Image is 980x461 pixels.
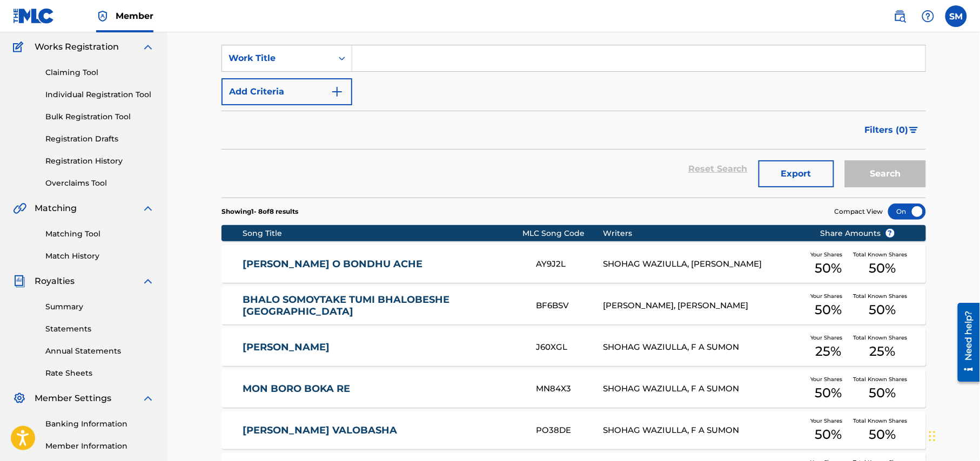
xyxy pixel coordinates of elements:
span: 50 % [815,259,842,278]
a: Rate Sheets [45,368,155,379]
span: Your Shares [810,375,847,383]
a: Claiming Tool [45,67,155,78]
span: Works Registration [35,40,119,53]
a: Matching Tool [45,228,155,240]
span: Total Known Shares [854,292,912,300]
div: SHOHAG WAZIULLA, F A SUMON [603,424,804,437]
span: ? [886,229,895,238]
div: Help [917,5,939,27]
span: Your Shares [810,292,847,300]
div: MLC Song Code [523,228,603,239]
span: 50 % [869,383,896,403]
img: expand [142,40,155,53]
span: 50 % [869,259,896,278]
img: filter [909,127,918,133]
div: Song Title [243,228,523,239]
div: Work Title [229,52,326,65]
span: Total Known Shares [854,417,912,425]
span: 50 % [815,383,842,403]
span: Member [116,10,153,22]
div: SHOHAG WAZIULLA, F A SUMON [603,383,804,395]
img: Member Settings [13,392,26,405]
a: Summary [45,301,155,313]
a: Statements [45,323,155,335]
p: Showing 1 - 8 of 8 results [221,207,298,216]
span: 50 % [815,300,842,320]
a: Annual Statements [45,345,155,357]
span: 50 % [815,425,842,444]
iframe: Chat Widget [926,409,980,461]
span: Matching [35,202,77,215]
button: Add Criteria [221,78,352,105]
div: Drag [929,420,936,452]
div: AY9J2L [536,258,603,270]
span: 50 % [869,425,896,444]
div: PO38DE [536,424,603,437]
img: expand [142,392,155,405]
iframe: Resource Center [950,299,980,386]
a: [PERSON_NAME] O BONDHU ACHE [243,258,521,270]
a: [PERSON_NAME] [243,341,521,354]
a: Registration Drafts [45,133,155,145]
div: [PERSON_NAME], [PERSON_NAME] [603,300,804,312]
img: expand [142,202,155,215]
a: [PERSON_NAME] VALOBASHA [243,424,521,437]
a: Registration History [45,155,155,167]
span: Share Amounts [821,228,895,239]
img: help [922,10,935,23]
span: 50 % [869,300,896,320]
span: Compact View [835,207,883,216]
div: MN84X3 [536,383,603,395]
span: Total Known Shares [854,375,912,383]
div: User Menu [945,5,967,27]
div: SHOHAG WAZIULLA, F A SUMON [603,341,804,354]
a: Match History [45,250,155,262]
a: Member Information [45,440,155,452]
a: Individual Registration Tool [45,89,155,100]
a: Public Search [889,5,911,27]
img: Top Rightsholder [96,10,109,23]
a: Overclaims Tool [45,178,155,189]
span: Your Shares [810,250,847,259]
a: MON BORO BOKA RE [243,383,521,395]
button: Filters (0) [858,117,926,144]
div: SHOHAG WAZIULLA, [PERSON_NAME] [603,258,804,270]
form: Search Form [221,45,926,198]
div: BF6BSV [536,300,603,312]
div: J60XGL [536,341,603,354]
span: Filters ( 0 ) [865,124,909,137]
span: Total Known Shares [854,334,912,342]
img: MLC Logo [13,8,55,24]
span: Total Known Shares [854,250,912,259]
span: 25 % [816,342,842,361]
span: 25 % [870,342,896,361]
img: 9d2ae6d4665cec9f34b9.svg [331,85,344,98]
img: Matching [13,202,26,215]
a: Bulk Registration Tool [45,111,155,123]
img: search [894,10,907,23]
span: Your Shares [810,417,847,425]
img: Works Registration [13,40,27,53]
button: Export [759,160,834,187]
img: expand [142,275,155,288]
span: Royalties [35,275,75,288]
div: Writers [603,228,804,239]
span: Your Shares [810,334,847,342]
span: Member Settings [35,392,111,405]
img: Royalties [13,275,26,288]
a: Banking Information [45,418,155,430]
a: BHALO SOMOYTAKE TUMI BHALOBESHE [GEOGRAPHIC_DATA] [243,294,521,318]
